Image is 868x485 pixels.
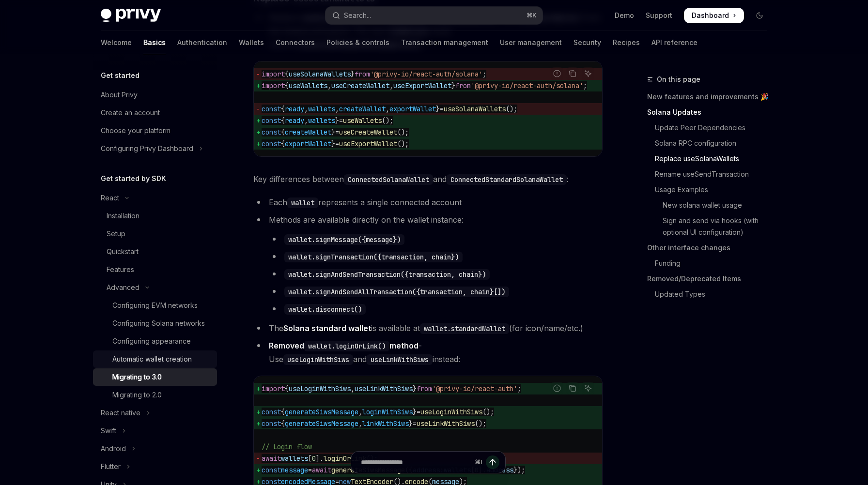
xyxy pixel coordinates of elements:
div: Choose your platform [101,125,170,136]
a: Update Peer Dependencies [647,120,775,136]
div: Installation [107,210,139,222]
span: wallets [308,116,335,125]
a: Quickstart [93,243,217,260]
a: User management [500,31,562,54]
span: useCreateWallet [331,81,389,90]
code: wallet.loginOrLink() [304,341,389,351]
span: , [358,419,362,428]
a: Rename useSendTransaction [647,167,775,182]
a: Funding [647,256,775,271]
span: (); [482,408,494,416]
input: Ask a question... [361,452,471,473]
button: Copy the contents from the code block [566,382,579,394]
button: Toggle Configuring Privy Dashboard section [93,140,217,157]
span: (); [506,105,517,113]
span: ready [285,105,304,113]
img: dark logo [101,9,161,22]
a: Recipes [613,31,640,54]
span: useLinkWithSiws [417,419,475,428]
button: Toggle Swift section [93,422,217,440]
span: useLinkWithSiws [355,384,413,393]
li: Methods are available directly on the wallet instance: [253,213,603,316]
span: useSolanaWallets [289,70,351,78]
code: wallet.signAndSendTransaction({transaction, chain}) [284,269,490,280]
div: Search... [344,10,371,21]
div: Configuring EVM networks [112,300,198,311]
span: On this page [657,74,700,85]
a: Updated Types [647,287,775,302]
button: Ask AI [582,67,594,80]
a: Usage Examples [647,182,775,197]
span: const [262,128,281,136]
div: React [101,192,119,204]
span: '@privy-io/react-auth/solana' [471,81,583,90]
div: React native [101,407,140,419]
span: , [389,81,393,90]
span: , [304,105,308,113]
span: linkWithSiws [362,419,409,428]
div: Migrating to 3.0 [112,371,162,383]
button: Toggle Flutter section [93,458,217,475]
span: (); [475,419,486,428]
a: New features and improvements 🎉 [647,89,775,105]
span: = [413,419,417,428]
span: loginWithSiws [362,408,413,416]
span: { [285,384,289,393]
a: Setup [93,225,217,242]
button: Open search [325,7,542,24]
li: - Use and instead: [253,339,603,366]
button: Report incorrect code [551,67,563,80]
a: Policies & controls [326,31,389,54]
span: = [440,105,444,113]
span: } [413,384,417,393]
a: Dashboard [684,8,744,23]
span: createWallet [285,128,331,136]
div: Configuring Solana networks [112,318,205,329]
span: const [262,408,281,416]
span: } [331,128,335,136]
span: , [335,105,339,113]
span: { [281,408,285,416]
strong: Removed method [269,341,418,350]
div: Configuring Privy Dashboard [101,143,193,154]
a: Wallets [239,31,264,54]
span: import [262,384,285,393]
div: Flutter [101,461,121,472]
code: wallet [287,197,318,208]
li: The is available at (for icon/name/etc.) [253,321,603,335]
span: ready [285,116,304,125]
span: ⌘ K [527,12,537,19]
span: } [351,70,355,78]
span: '@privy-io/react-auth/solana' [370,70,482,78]
span: ; [583,81,587,90]
a: Support [646,11,672,20]
span: { [285,70,289,78]
a: Installation [93,207,217,225]
span: useExportWallet [393,81,451,90]
span: = [339,116,343,125]
span: generateSiwsMessage [285,408,358,416]
span: useCreateWallet [339,128,397,136]
div: Create an account [101,107,160,119]
span: = [417,408,420,416]
button: Toggle React section [93,189,217,207]
button: Toggle Advanced section [93,279,217,296]
span: (); [382,116,393,125]
h5: Get started [101,70,139,81]
code: wallet.signMessage({message}) [284,234,404,245]
a: Solana RPC configuration [647,136,775,151]
span: } [331,139,335,148]
a: Demo [615,11,634,20]
a: Connectors [276,31,315,54]
a: Solana Updates [647,105,775,120]
button: Copy the contents from the code block [566,67,579,80]
a: Replace useSolanaWallets [647,151,775,167]
button: Toggle dark mode [752,8,767,23]
span: useLoginWithSiws [289,384,351,393]
div: Android [101,443,126,455]
span: const [262,116,281,125]
li: Each represents a single connected account [253,196,603,209]
div: Features [107,264,134,275]
a: Features [93,261,217,278]
div: Quickstart [107,246,139,258]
